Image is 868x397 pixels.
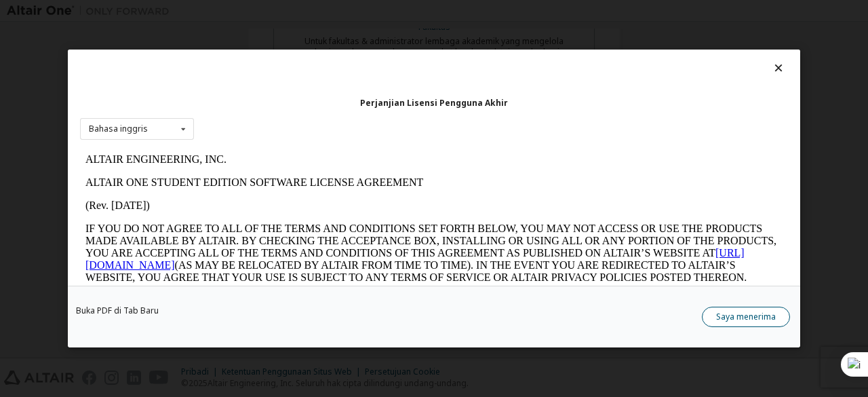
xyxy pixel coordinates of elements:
[76,307,159,315] a: Buka PDF di Tab Baru
[5,52,703,64] p: (Rev. [DATE])
[702,307,790,327] button: Saya menerima
[360,97,508,109] font: Perjanjian Lisensi Pengguna Akhir
[5,29,703,41] p: ALTAIR ONE STUDENT EDITION SOFTWARE LICENSE AGREEMENT
[5,99,665,123] a: [URL][DOMAIN_NAME]
[716,311,776,322] font: Saya menerima
[89,123,148,134] font: Bahasa inggris
[76,305,159,316] font: Buka PDF di Tab Baru
[5,75,703,172] p: IF YOU DO NOT AGREE TO ALL OF THE TERMS AND CONDITIONS SET FORTH BELOW, YOU MAY NOT ACCESS OR USE...
[5,5,703,18] p: ALTAIR ENGINEERING, INC.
